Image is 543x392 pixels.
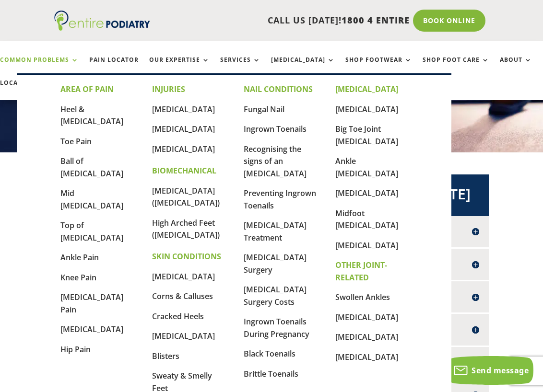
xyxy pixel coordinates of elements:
a: [MEDICAL_DATA] [152,331,215,341]
a: [MEDICAL_DATA] Surgery [244,252,307,275]
a: [MEDICAL_DATA] [335,312,398,323]
a: [MEDICAL_DATA] [152,271,215,282]
a: Fungal Nail [244,104,284,115]
a: [MEDICAL_DATA] [335,240,398,251]
a: [MEDICAL_DATA] [60,324,123,334]
a: Toe Pain [60,136,92,147]
a: Preventing Ingrown Toenails [244,188,316,211]
a: Ankle Pain [60,252,99,263]
a: [MEDICAL_DATA] [335,104,398,115]
strong: OTHER JOINT-RELATED [335,260,387,283]
strong: BIOMECHANICAL [152,165,216,176]
a: Heel & [MEDICAL_DATA] [60,104,123,127]
a: Ankle [MEDICAL_DATA] [335,156,398,179]
a: Services [220,57,260,77]
a: Knee Pain [60,272,96,283]
a: Entire Podiatry [54,23,150,33]
a: Shop Foot Care [423,57,489,77]
a: [MEDICAL_DATA] Surgery Costs [244,284,307,307]
a: Top of [MEDICAL_DATA] [60,220,123,243]
strong: NAIL CONDITIONS [244,84,313,94]
a: [MEDICAL_DATA] [152,104,215,115]
a: Cracked Heels [152,311,204,322]
a: Swollen Ankles [335,292,390,302]
a: Black Toenails [244,348,295,359]
a: Ingrown Toenails During Pregnancy [244,316,309,339]
a: Blisters [152,351,179,361]
button: Send message [448,356,533,385]
a: [MEDICAL_DATA] [335,332,398,342]
a: Big Toe Joint [MEDICAL_DATA] [335,124,398,147]
span: Send message [472,365,529,376]
a: Hip Pain [60,344,91,355]
a: Pain Locator [89,57,139,77]
a: [MEDICAL_DATA] [335,188,398,198]
a: Our Expertise [149,57,210,77]
a: Ingrown Toenails [244,124,307,134]
a: [MEDICAL_DATA] Pain [60,292,123,315]
strong: [MEDICAL_DATA] [335,84,398,94]
a: [MEDICAL_DATA] [152,144,215,154]
a: About [500,57,532,77]
a: [MEDICAL_DATA] ([MEDICAL_DATA]) [152,185,220,208]
a: High Arched Feet ([MEDICAL_DATA]) [152,218,220,241]
a: Book Online [413,10,485,32]
a: [MEDICAL_DATA] [335,352,398,362]
strong: AREA OF PAIN [60,84,114,94]
a: [MEDICAL_DATA] [271,57,335,77]
a: [MEDICAL_DATA] [152,124,215,134]
a: Corns & Calluses [152,291,213,301]
a: Midfoot [MEDICAL_DATA] [335,208,398,231]
span: 1800 4 ENTIRE [342,14,410,26]
strong: SKIN CONDITIONS [152,251,221,262]
strong: INJURIES [152,84,185,94]
a: [MEDICAL_DATA] Treatment [244,220,307,243]
a: Shop Footwear [345,57,412,77]
a: Ball of [MEDICAL_DATA] [60,156,123,179]
p: CALL US [DATE]! [150,14,410,27]
a: Mid [MEDICAL_DATA] [60,188,123,211]
img: logo (1) [54,11,150,31]
a: Brittle Toenails [244,369,298,379]
a: Recognising the signs of an [MEDICAL_DATA] [244,144,307,179]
